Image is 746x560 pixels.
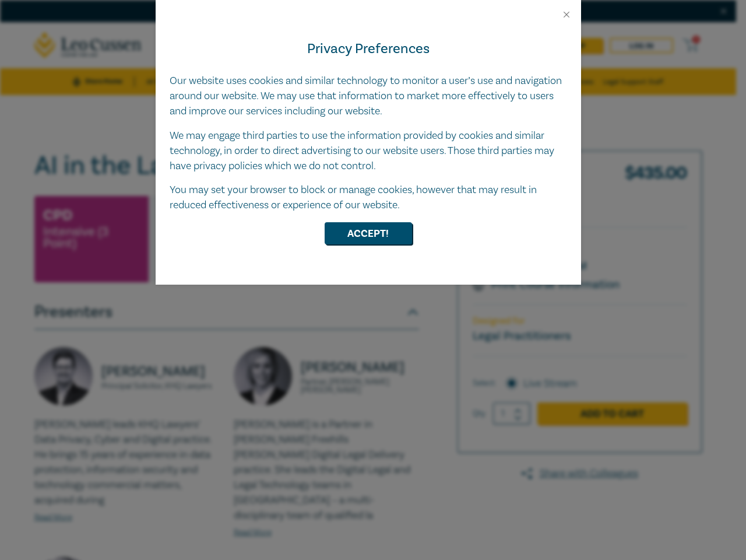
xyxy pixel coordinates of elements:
[170,38,567,60] h4: Privacy Preferences
[170,128,567,174] p: We may engage third parties to use the information provided by cookies and similar technology, in...
[325,222,412,244] button: Accept!
[170,73,567,119] p: Our website uses cookies and similar technology to monitor a user’s use and navigation around our...
[170,183,567,213] p: You may set your browser to block or manage cookies, however that may result in reduced effective...
[561,9,572,20] button: Close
